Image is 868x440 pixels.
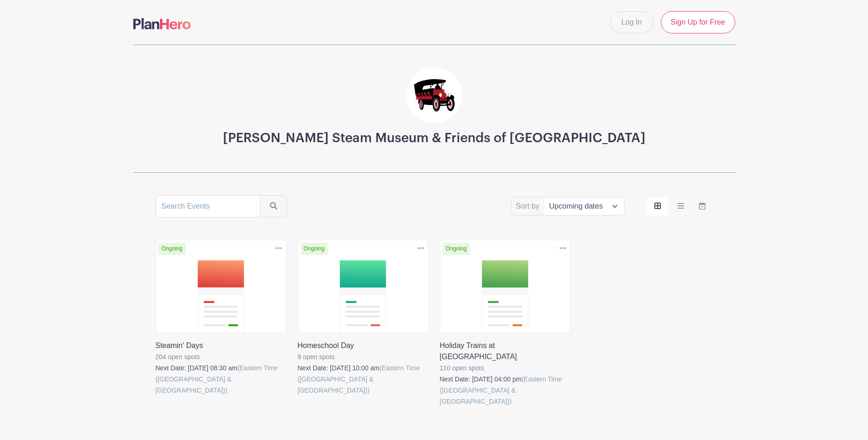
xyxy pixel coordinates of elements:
[516,201,542,212] label: Sort by
[647,197,713,216] div: order and view
[156,195,261,217] input: Search Events
[223,131,646,146] h3: [PERSON_NAME] Steam Museum & Friends of [GEOGRAPHIC_DATA]
[133,18,191,29] img: logo-507f7623f17ff9eddc593b1ce0a138ce2505c220e1c5a4e2b4648c50719b7d32.svg
[406,67,462,123] img: FINAL_LOGOS-15.jpg
[661,11,735,33] a: Sign Up for Free
[610,11,653,33] a: Log In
